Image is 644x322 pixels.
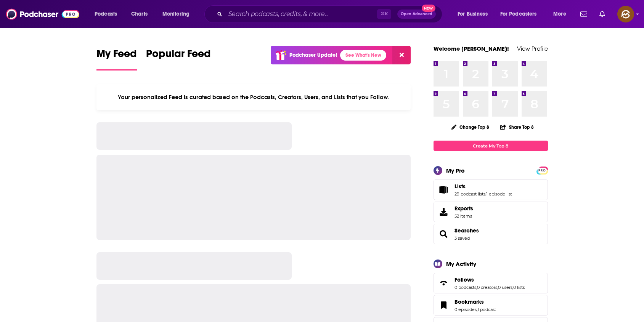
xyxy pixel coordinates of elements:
[434,179,548,200] span: Lists
[497,285,498,290] span: ,
[485,191,486,197] span: ,
[212,5,450,23] div: Search podcasts, credits, & more...
[436,229,451,239] a: Searches
[447,122,494,132] button: Change Top 8
[89,8,127,20] button: open menu
[454,213,473,219] span: 52 items
[434,45,509,52] a: Welcome [PERSON_NAME]!
[225,8,377,20] input: Search podcasts, credits, & more...
[96,47,137,70] a: My Feed
[500,120,534,135] button: Share Top 8
[434,202,548,222] a: Exports
[454,298,496,305] a: Bookmarks
[436,278,451,288] a: Follows
[146,47,211,65] span: Popular Feed
[454,205,473,212] span: Exports
[512,285,513,290] span: ,
[454,276,474,283] span: Follows
[96,47,137,65] span: My Feed
[495,8,548,20] button: open menu
[477,285,497,290] a: 0 creators
[126,8,152,20] a: Charts
[146,47,211,70] a: Popular Feed
[500,9,537,19] span: For Podcasters
[617,6,634,22] img: User Profile
[434,273,548,293] span: Follows
[454,307,477,312] a: 0 episodes
[446,260,476,268] div: My Activity
[377,9,391,19] span: ⌘ K
[95,9,117,19] span: Podcasts
[422,5,435,12] span: New
[577,8,590,21] a: Show notifications dropdown
[477,307,496,312] a: 1 podcast
[596,8,608,21] a: Show notifications dropdown
[454,235,470,241] a: 3 saved
[162,9,190,19] span: Monitoring
[513,285,525,290] a: 0 lists
[617,6,634,22] button: Show profile menu
[498,285,512,290] a: 0 users
[454,285,476,290] a: 0 podcasts
[96,84,411,110] div: Your personalized Feed is curated based on the Podcasts, Creators, Users, and Lists that you Follow.
[446,167,465,174] div: My Pro
[454,183,466,190] span: Lists
[289,52,337,58] p: Podchaser Update!
[454,191,485,197] a: 29 podcast lists
[454,276,525,283] a: Follows
[538,167,547,173] a: PRO
[436,207,451,217] span: Exports
[434,295,548,316] span: Bookmarks
[476,285,477,290] span: ,
[553,9,566,19] span: More
[436,184,451,195] a: Lists
[477,307,477,312] span: ,
[157,8,199,20] button: open menu
[458,9,488,19] span: For Business
[517,45,548,52] a: View Profile
[452,8,497,20] button: open menu
[397,10,436,19] button: Open AdvancedNew
[401,12,432,16] span: Open Advanced
[454,183,512,190] a: Lists
[617,6,634,22] span: Logged in as hey85204
[434,224,548,244] span: Searches
[454,298,484,305] span: Bookmarks
[548,8,576,20] button: open menu
[538,168,547,173] span: PRO
[6,7,79,21] img: Podchaser - Follow, Share and Rate Podcasts
[434,141,548,151] a: Create My Top 8
[340,50,386,61] a: See What's New
[486,191,512,197] a: 1 episode list
[454,227,479,234] a: Searches
[131,9,148,19] span: Charts
[436,300,451,311] a: Bookmarks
